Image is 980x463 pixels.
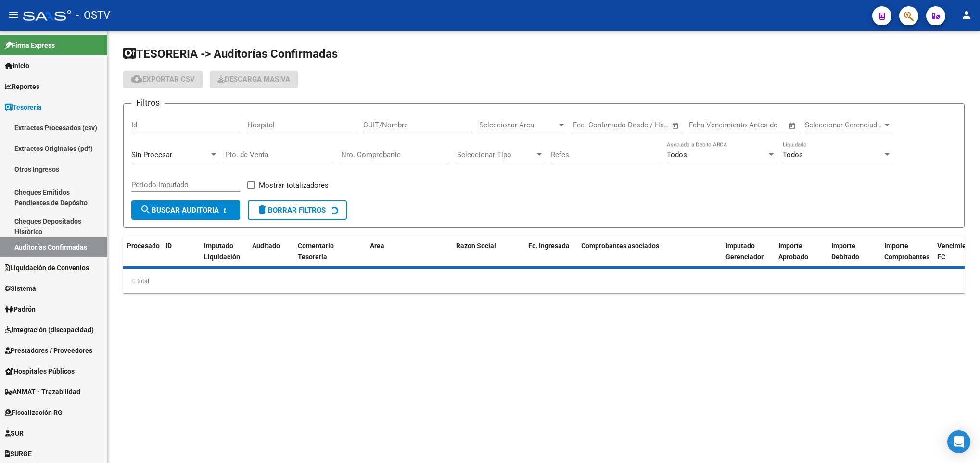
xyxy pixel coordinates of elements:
[248,200,347,220] button: Borrar Filtros
[131,75,195,84] span: Exportar CSV
[131,150,172,159] span: Sin Procesar
[456,242,496,250] span: Razon Social
[298,242,334,261] span: Comentario Tesoreria
[162,236,200,267] datatable-header-cell: ID
[5,345,92,356] span: Prestadores / Proveedores
[805,121,883,129] span: Seleccionar Gerenciador
[217,75,290,84] span: Descarga Masiva
[204,242,240,261] span: Imputado Liquidación
[200,236,248,267] datatable-header-cell: Imputado Liquidación
[5,325,94,335] span: Integración (discapacidad)
[210,71,298,88] app-download-masive: Descarga masiva de comprobantes (adjuntos)
[961,9,972,21] mat-icon: person
[5,81,39,92] span: Reportes
[259,179,329,191] span: Mostrar totalizadores
[5,366,75,376] span: Hospitales Públicos
[524,236,577,267] datatable-header-cell: Fc. Ingresada
[452,236,524,267] datatable-header-cell: Razon Social
[256,206,326,214] span: Borrar Filtros
[370,242,384,250] span: Area
[256,204,268,215] mat-icon: delete
[123,47,338,61] span: TESORERIA -> Auditorías Confirmadas
[787,120,798,131] button: Open calendar
[127,242,160,250] span: Procesado
[479,121,557,129] span: Seleccionar Area
[248,236,294,267] datatable-header-cell: Auditado
[783,150,803,159] span: Todos
[947,430,970,453] div: Open Intercom Messenger
[252,242,280,250] span: Auditado
[123,269,965,293] div: 0 total
[131,200,240,220] button: Buscar Auditoria
[577,236,722,267] datatable-header-cell: Comprobantes asociados
[937,242,976,261] span: Vencimiento FC
[294,236,366,267] datatable-header-cell: Comentario Tesoreria
[123,236,162,267] datatable-header-cell: Procesado
[621,121,667,129] input: Fecha fin
[5,304,36,314] span: Padrón
[581,242,659,250] span: Comprobantes asociados
[528,242,570,250] span: Fc. Ingresada
[165,242,172,250] span: ID
[722,236,775,267] datatable-header-cell: Imputado Gerenciador
[131,73,142,85] mat-icon: cloud_download
[667,150,687,159] span: Todos
[5,407,63,418] span: Fiscalización RG
[775,236,827,267] datatable-header-cell: Importe Aprobado
[210,71,298,88] button: Descarga Masiva
[5,387,80,397] span: ANMAT - Trazabilidad
[457,150,535,159] span: Seleccionar Tipo
[778,242,808,261] span: Importe Aprobado
[725,242,764,261] span: Imputado Gerenciador
[5,263,89,273] span: Liquidación de Convenios
[366,236,438,267] datatable-header-cell: Area
[670,120,681,131] button: Open calendar
[140,204,152,215] mat-icon: search
[827,236,880,267] datatable-header-cell: Importe Debitado
[5,428,24,438] span: SUR
[5,61,29,71] span: Inicio
[884,242,929,261] span: Importe Comprobantes
[8,9,19,21] mat-icon: menu
[131,96,165,110] h3: Filtros
[5,283,36,294] span: Sistema
[880,236,933,267] datatable-header-cell: Importe Comprobantes
[5,102,42,113] span: Tesorería
[831,242,859,261] span: Importe Debitado
[76,5,110,26] span: - OSTV
[140,206,219,214] span: Buscar Auditoria
[5,40,55,50] span: Firma Express
[573,121,612,129] input: Fecha inicio
[123,71,203,88] button: Exportar CSV
[5,449,32,459] span: SURGE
